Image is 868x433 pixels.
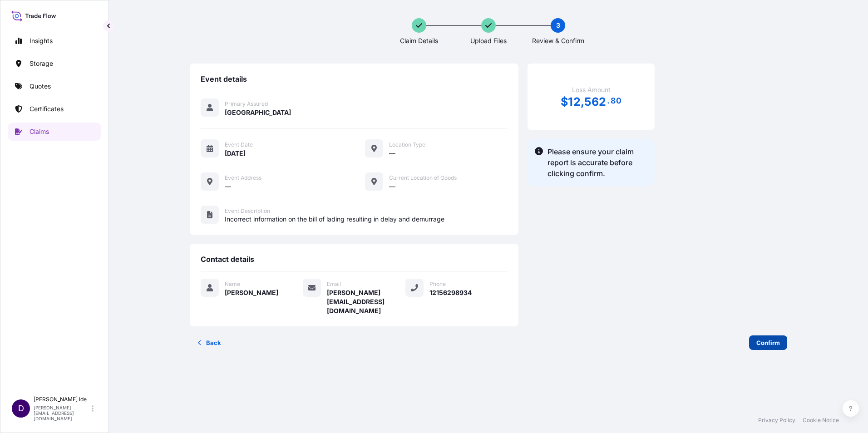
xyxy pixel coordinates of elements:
[584,96,607,108] span: 562
[389,141,425,148] span: Location Type
[581,96,584,108] span: ,
[30,104,64,113] p: Certificates
[30,82,51,91] p: Quotes
[389,182,395,191] span: —
[470,36,507,45] span: Upload Files
[201,255,254,264] span: Contact details
[611,98,621,103] span: 80
[756,338,780,347] p: Confirm
[225,149,246,158] span: [DATE]
[225,174,261,182] span: Event Address
[532,36,584,45] span: Review & Confirm
[34,405,90,421] p: [PERSON_NAME][EMAIL_ADDRESS][DOMAIN_NAME]
[8,32,101,50] a: Insights
[803,417,839,424] a: Cookie Notice
[572,85,611,94] span: Loss Amount
[18,404,24,413] span: D
[8,77,101,95] a: Quotes
[547,146,647,179] span: Please ensure your claim report is accurate before clicking confirm.
[225,100,268,108] span: Primary Assured
[30,59,53,68] p: Storage
[206,338,221,347] p: Back
[556,21,560,30] span: 3
[225,141,253,148] span: Event Date
[389,149,395,158] span: —
[8,54,101,73] a: Storage
[225,288,278,297] span: [PERSON_NAME]
[225,215,508,224] span: Incorrect information on the bill of lading resulting in delay and demurrage
[429,288,472,297] span: 12156298934
[568,96,580,108] span: 12
[201,74,247,84] span: Event details
[8,123,101,141] a: Claims
[225,207,270,215] span: Event Description
[749,335,787,350] button: Confirm
[30,36,53,45] p: Insights
[561,96,568,108] span: $
[607,98,610,103] span: .
[389,174,457,182] span: Current Location of Goods
[225,108,291,117] span: [GEOGRAPHIC_DATA]
[400,36,438,45] span: Claim Details
[34,396,90,403] p: [PERSON_NAME] Ide
[190,335,228,350] button: Back
[225,280,240,288] span: Name
[8,100,101,118] a: Certificates
[327,288,405,315] span: [PERSON_NAME][EMAIL_ADDRESS][DOMAIN_NAME]
[327,280,341,288] span: Email
[30,127,49,136] p: Claims
[225,182,231,191] span: —
[429,280,446,288] span: Phone
[758,417,795,424] a: Privacy Policy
